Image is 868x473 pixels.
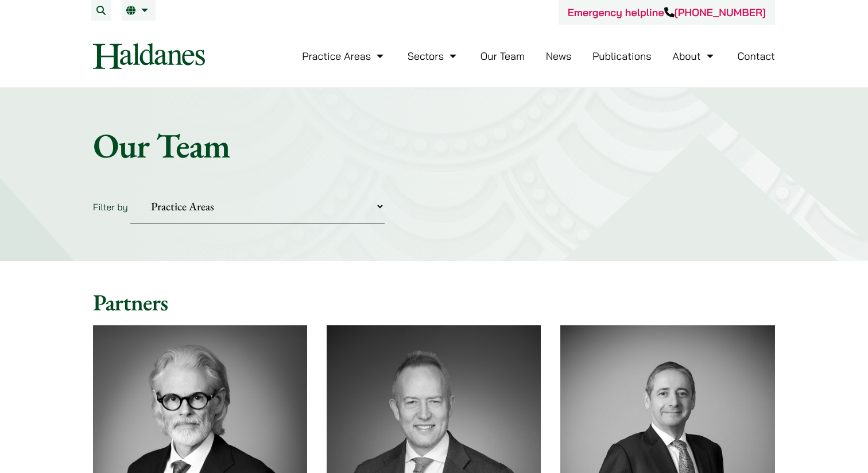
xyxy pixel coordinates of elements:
a: EN [126,6,151,15]
img: Logo of Haldanes [93,43,205,69]
a: Emergency helpline[PHONE_NUMBER] [568,6,766,19]
a: News [546,49,572,63]
a: Our Team [480,49,525,63]
a: Sectors [408,49,459,63]
a: About [672,49,716,63]
h2: Partners [93,289,775,316]
a: Contact [737,49,775,63]
a: Practice Areas [302,49,386,63]
label: Filter by [93,201,128,213]
h1: Our Team [93,125,775,166]
a: Publications [592,49,652,63]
